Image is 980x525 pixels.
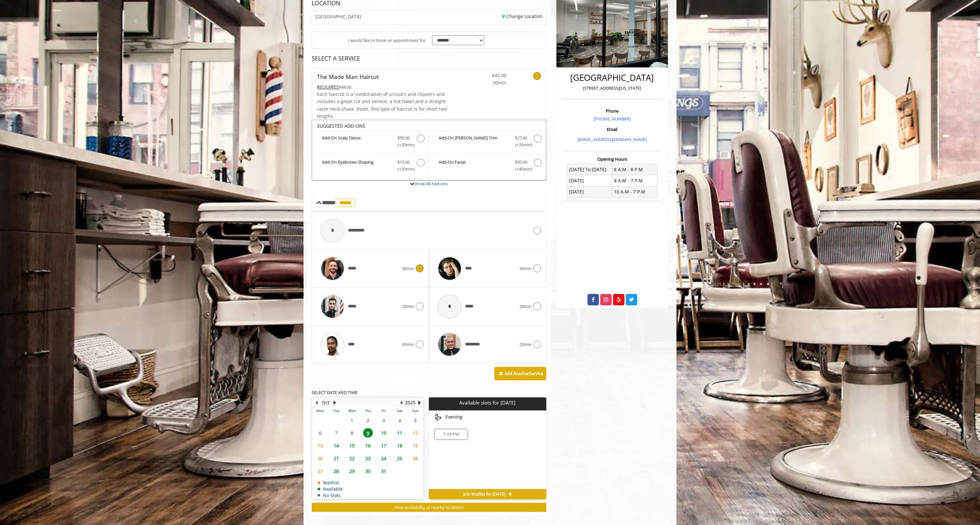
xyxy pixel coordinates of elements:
h3: Phone [564,109,661,113]
p: [STREET_ADDRESS][US_STATE] [564,85,661,92]
span: (+20min ) [394,141,413,148]
td: [DATE] To [DATE] [567,164,612,175]
span: 15 [347,441,357,450]
span: 18 [395,441,405,450]
td: Select day24 [376,452,392,465]
div: SELECT A SERVICE [312,55,546,62]
td: 8 A.M - 8 P.M [612,164,657,175]
div: 7:10 PM [434,429,468,440]
span: 29 [347,466,357,476]
label: Add-On Beard Trim [432,135,542,150]
td: [DATE] [567,175,612,186]
span: 23 [363,454,373,463]
span: 24 [379,454,389,463]
span: (+40min ) [511,166,531,172]
button: Oct [322,399,329,406]
button: Previous Year [398,399,404,406]
td: Select day28 [328,465,344,478]
span: Each haircut is a combination of scissors and clippers and includes a great cut and service, a ho... [317,91,448,119]
a: Show All Add-ons [414,181,448,187]
label: Add-On Scalp Detox [315,135,425,150]
th: Tue [328,407,344,414]
span: $15.00 [397,159,410,166]
td: 8 A.M - 7 P.M [612,175,657,186]
td: Waitlist [318,480,343,485]
button: Next Month [332,399,337,406]
td: Select day21 [328,452,344,465]
a: [EMAIL_ADDRESS][DOMAIN_NAME] [578,136,647,142]
span: 28 [331,466,341,476]
button: View availability at nearby locations [312,503,546,512]
td: Select day29 [344,465,360,478]
td: Select day15 [344,439,360,452]
span: I would like to book an appointment for [348,37,426,44]
td: Select day23 [360,452,376,465]
span: 19 [411,441,420,450]
th: Sat [392,407,407,414]
span: 30 [363,466,373,476]
td: 10 A.M - 7 P.M [612,186,657,197]
th: Mon [312,407,328,414]
a: [PHONE_NUMBER] [594,116,631,122]
span: 26 [411,454,420,463]
b: SELECT DATE AND TIME [312,389,358,395]
td: Select day26 [408,452,424,465]
b: The Made Man Haircut [317,72,379,81]
span: $50.00 [515,159,527,166]
th: Fri [376,407,392,414]
span: View availability at nearby locations [394,504,464,510]
td: No Slots [318,493,343,498]
span: 10 [379,428,389,438]
td: Select day22 [344,452,360,465]
span: $50.00 [397,135,410,141]
span: 16 [363,441,373,450]
span: Join Waitlist for [DATE] [463,492,505,497]
img: evening slots [434,413,442,421]
span: 30min [468,79,506,86]
span: 27 [315,466,325,476]
b: Add-On Scalp Detox [322,135,391,148]
td: Select day16 [360,439,376,452]
label: Add-On Facial [432,159,542,174]
button: Next Year [417,399,422,406]
td: Select day13 [312,439,328,452]
span: 9 [363,428,373,438]
span: $27.00 [515,135,527,141]
b: Add-On [PERSON_NAME] Trim [439,135,508,148]
label: Add-On Eyebrows Shaping [315,159,425,174]
p: Available slots for [DATE] [431,400,543,406]
span: 7:10 PM [443,432,459,437]
span: 25 [395,454,405,463]
td: Select day31 [376,465,392,478]
span: (+20min ) [394,166,413,172]
b: SUGGESTED ADD-ONS [317,123,365,129]
b: Add Another Service [504,371,543,376]
td: Select day17 [376,439,392,452]
td: Select day30 [360,465,376,478]
span: Evening [445,414,463,420]
td: Select day20 [312,452,328,465]
h2: [GEOGRAPHIC_DATA] [564,73,661,82]
span: 20min [519,303,532,310]
h3: Email [564,127,661,132]
span: [GEOGRAPHIC_DATA] [315,14,361,19]
span: 31 [379,466,389,476]
td: Select day10 [376,426,392,439]
td: Select day25 [392,452,407,465]
button: Add AnotherService [494,367,546,381]
td: Select day11 [392,426,407,439]
td: Select day14 [328,439,344,452]
div: The Made Man Haircut Add-onS [312,120,546,181]
span: 20min [402,303,414,310]
b: Add-On Eyebrows Shaping [322,159,391,172]
span: 30min [402,341,414,348]
span: 30min [402,265,414,272]
td: Select day9 [360,426,376,439]
span: 20min [519,341,532,348]
div: $48.00 [317,83,448,91]
b: Add-On Facial [439,159,508,172]
button: 2025 [405,399,415,406]
span: 17 [379,441,389,450]
span: 22 [347,454,357,463]
span: 12 [411,428,420,438]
